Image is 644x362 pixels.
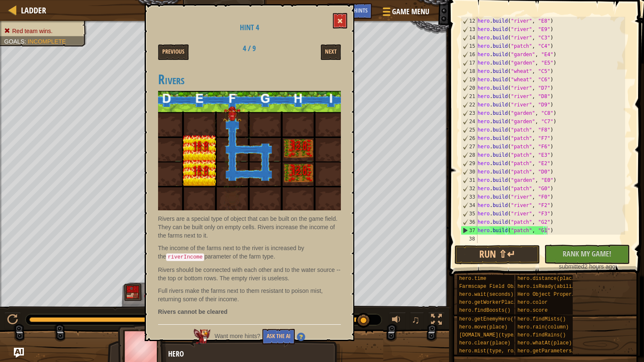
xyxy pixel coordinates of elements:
img: thang_avatar_frame.png [124,283,143,301]
span: hero.whatAt(place) [517,340,572,346]
img: AI [194,329,210,344]
span: hero.getParameters(type) [517,348,590,354]
div: 17 [461,59,478,67]
span: Ladder [21,5,46,16]
p: Rivers are a special type of object that can be built on the game field. They can be built only o... [158,215,341,240]
div: 22 [461,101,478,109]
span: ♫ [412,313,420,326]
div: 14 [461,34,478,42]
div: 34 [461,201,478,209]
div: 28 [461,151,478,159]
span: hero.getWorkerPlace() [459,300,522,305]
span: hero.score [517,308,548,313]
div: 21 [461,92,478,101]
h2: Rivers [158,72,341,87]
div: 32 [461,184,478,193]
span: hero.wait(seconds) [459,292,514,297]
span: hero.distance(place) [517,276,578,282]
span: submitted [559,263,584,270]
button: Ask AI [327,3,350,19]
div: 33 [461,193,478,201]
div: 20 [461,84,478,92]
div: 13 [461,25,478,34]
div: 18 [461,67,478,75]
div: 26 [461,134,478,142]
div: Hero [168,349,334,359]
span: Hints [354,6,368,14]
button: ♫ [410,312,424,329]
span: hero.findMists() [517,316,566,322]
strong: Rivers cannot be cleared [158,308,228,315]
span: hero.isReady(ability) [517,284,581,290]
span: Rank My Game! [563,248,611,259]
span: hero.color [517,300,548,305]
span: : [24,38,28,45]
button: Rank My Game! [544,245,630,264]
button: Ask the AI [262,329,295,344]
p: The income of the farms next to the river is increased by the parameter of the farm type. [158,244,341,261]
div: 30 [461,168,478,176]
span: Game Menu [392,6,429,17]
span: hero.clear(place) [459,340,510,346]
span: hero.findBoosts() [459,308,510,313]
div: 31 [461,176,478,184]
img: River demo2 [158,91,341,210]
div: 24 [461,117,478,126]
button: Ask AI [14,348,24,358]
button: Toggle fullscreen [428,312,445,329]
span: hero.move(place) [459,324,507,330]
button: Game Menu [376,3,434,23]
div: 35 [461,209,478,218]
span: Hero Object Properties [517,292,584,297]
button: Run ⇧↵ [454,245,540,264]
span: Farmscape Field Object Properties [459,284,559,290]
div: 37 [461,226,478,235]
p: Full rivers make the farms next to them resistant to poison mist, returning some of their income. [158,287,341,303]
div: 12 [461,17,478,25]
button: Previous [158,44,189,60]
li: Red team wins. [4,27,80,35]
h2: 4 / 9 [223,44,275,53]
span: hero.rain(column) [517,324,569,330]
code: riverIncome [166,253,204,261]
button: Next [321,44,341,60]
span: hero.mist(type, row) [459,348,519,354]
span: Want more hints? [215,333,260,339]
div: 38 [461,235,478,243]
span: hero.getEnemyHero() [459,316,517,322]
div: 27 [461,142,478,151]
div: 23 [461,109,478,117]
div: 2 hours ago [548,262,626,271]
a: Ladder [17,5,46,16]
div: 15 [461,42,478,50]
button: Ctrl + P: Play [4,312,21,329]
div: 29 [461,159,478,168]
div: 36 [461,218,478,226]
img: Hint [297,333,305,341]
span: hero.time [459,276,486,282]
span: Hint 4 [240,22,259,33]
span: [DOMAIN_NAME](type, place) [459,332,538,338]
div: 19 [461,75,478,84]
div: 25 [461,126,478,134]
span: Red team wins. [12,28,52,34]
span: hero.findRains() [517,332,566,338]
button: Adjust volume [389,312,406,329]
div: 16 [461,50,478,59]
span: Goals [4,38,24,45]
p: Rivers should be connected with each other and to the water source -- the top or bottom rows. The... [158,266,341,282]
span: Incomplete [28,38,66,45]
